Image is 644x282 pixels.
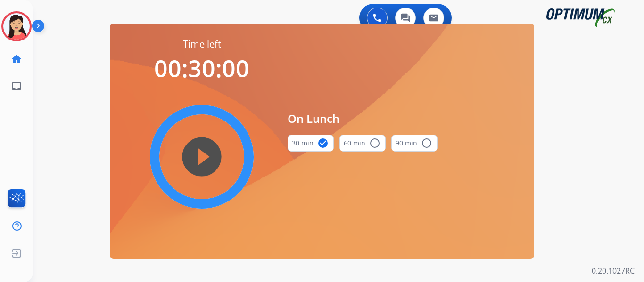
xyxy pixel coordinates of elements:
button: 90 min [391,135,438,152]
mat-icon: radio_button_unchecked [421,137,432,149]
span: 00:30:00 [154,52,249,84]
button: 60 min [339,135,386,152]
mat-icon: check_circle [317,137,329,149]
mat-icon: home [11,53,22,64]
mat-icon: inbox [11,81,22,92]
button: 30 min [288,135,334,152]
p: 0.20.1027RC [592,265,635,276]
mat-icon: radio_button_unchecked [369,137,380,149]
img: avatar [3,13,30,40]
span: Time left [183,38,221,51]
span: On Lunch [288,110,438,127]
mat-icon: play_circle_filled [196,151,207,162]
